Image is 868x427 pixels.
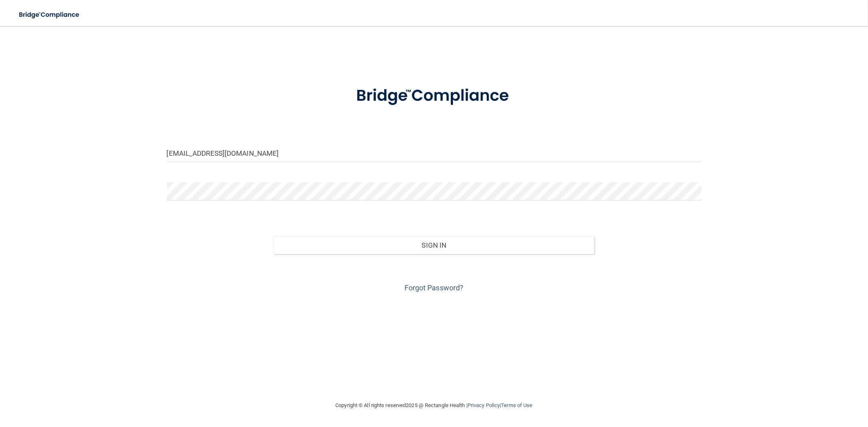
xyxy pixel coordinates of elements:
a: Forgot Password? [404,283,464,292]
img: bridge_compliance_login_screen.278c3ca4.svg [339,75,529,117]
a: Terms of Use [501,402,532,408]
a: Privacy Policy [468,402,500,408]
button: Sign In [273,236,594,254]
input: Email [167,144,702,162]
img: bridge_compliance_login_screen.278c3ca4.svg [12,7,87,23]
div: Copyright © All rights reserved 2025 @ Rectangle Health | | [286,392,583,418]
